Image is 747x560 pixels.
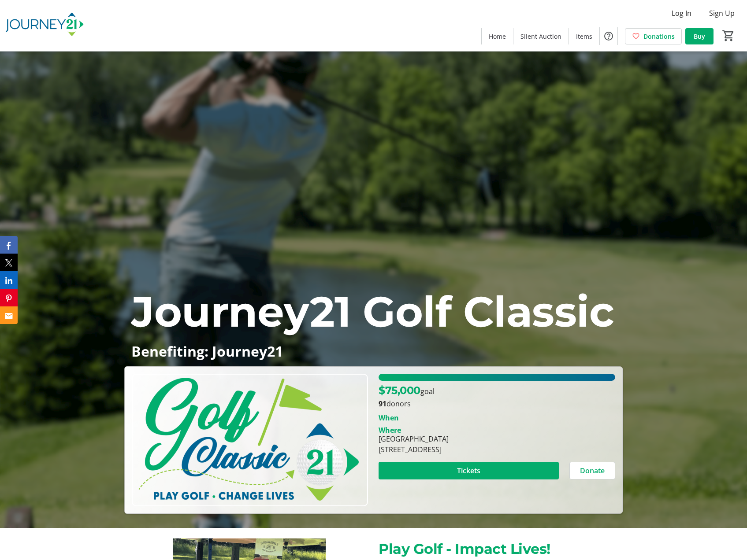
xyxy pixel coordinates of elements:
[379,374,615,381] div: 100% of fundraising goal reached
[379,538,617,560] p: Play Golf - Impact Lives!
[379,427,401,434] div: Where
[576,32,592,41] span: Items
[665,6,699,20] button: Log In
[580,465,605,476] span: Donate
[131,286,614,337] span: Journey21 Golf Classic
[569,28,599,44] a: Items
[379,398,615,409] p: donors
[513,28,569,44] a: Silent Auction
[685,28,714,44] a: Buy
[694,32,705,41] span: Buy
[643,32,675,41] span: Donations
[5,4,84,48] img: Journey21's Logo
[482,28,513,44] a: Home
[625,28,682,44] a: Donations
[709,8,735,18] span: Sign Up
[702,6,742,20] button: Sign Up
[379,399,387,409] b: 91
[131,343,615,359] p: Benefiting: Journey21
[520,32,561,41] span: Silent Auction
[600,27,617,45] button: Help
[489,32,506,41] span: Home
[379,444,449,455] div: [STREET_ADDRESS]
[569,462,615,479] button: Donate
[457,465,480,476] span: Tickets
[379,434,449,444] div: [GEOGRAPHIC_DATA]
[379,384,420,397] span: $75,000
[672,8,691,18] span: Log In
[379,462,558,479] button: Tickets
[132,374,368,507] img: Campaign CTA Media Photo
[721,28,736,44] button: Cart
[379,383,435,398] p: goal
[379,413,399,423] div: When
